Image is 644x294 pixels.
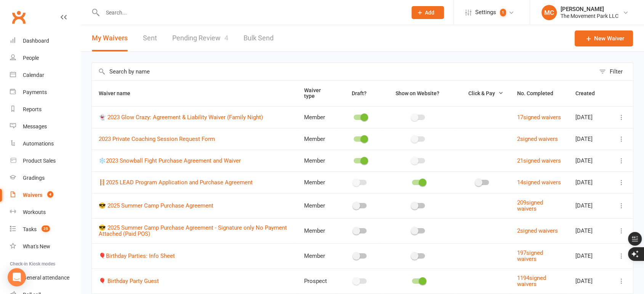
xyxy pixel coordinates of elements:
a: Reports [10,101,80,118]
div: Waivers [23,192,42,198]
a: What's New [10,238,80,255]
button: Draft? [345,89,375,98]
a: Messages [10,118,80,135]
a: Payments [10,84,80,101]
span: Click & Pay [468,90,495,96]
a: Calendar [10,67,80,84]
a: Workouts [10,204,80,221]
div: Workouts [23,209,46,215]
td: Member [297,193,338,218]
div: What's New [23,243,50,249]
button: Created [575,89,603,98]
a: People [10,50,80,67]
td: [DATE] [569,268,610,294]
a: Dashboard [10,32,80,50]
div: [PERSON_NAME] [561,6,618,13]
a: 😎 2025 Summer Camp Purchase Agreement - Signature only No Payment Attached (Paid POS) [99,224,287,238]
button: Filter [595,63,633,80]
button: Add [412,6,444,19]
td: Member [297,128,338,150]
button: My Waivers [92,25,128,51]
span: 4 [224,34,228,42]
div: Tasks [23,226,37,232]
td: Prospect [297,268,338,294]
a: Tasks 25 [10,221,80,238]
span: 1 [500,9,506,16]
a: 🎈 Birthday Party Guest [99,278,159,284]
td: [DATE] [569,218,610,243]
button: Show on Website? [389,89,448,98]
a: Gradings [10,169,80,187]
a: Automations [10,135,80,152]
a: Bulk Send [244,25,274,51]
a: 1194signed waivers [517,275,546,288]
th: Waiver type [297,81,338,106]
a: General attendance kiosk mode [10,269,80,286]
td: [DATE] [569,171,610,193]
div: Messages [23,123,47,129]
a: 17signed waivers [517,114,561,121]
a: 🎈Birthday Parties: Info Sheet [99,252,175,259]
div: Gradings [23,175,45,181]
a: Product Sales [10,152,80,169]
a: Pending Review4 [172,25,228,51]
a: 😎 2025 Summer Camp Purchase Agreement [99,202,213,209]
td: Member [297,171,338,193]
a: New Waiver [575,30,633,46]
span: Created [575,90,603,96]
a: 2signed waivers [517,136,558,142]
a: 2signed waivers [517,227,558,234]
div: Product Sales [23,158,56,164]
td: [DATE] [569,128,610,150]
span: Show on Website? [396,90,439,96]
th: No. Completed [510,81,569,106]
a: 2023 Private Coaching Session Request Form [99,136,215,142]
div: Payments [23,89,47,95]
div: Reports [23,106,42,112]
span: Draft? [352,90,367,96]
div: Dashboard [23,38,49,44]
input: Search by name [92,63,595,80]
a: 209signed waivers [517,199,543,213]
div: MC [541,5,557,20]
input: Search... [100,7,402,18]
a: Sent [143,25,157,51]
div: Filter [610,67,623,76]
div: People [23,55,39,61]
div: General attendance [23,275,69,281]
span: Settings [475,4,496,21]
td: [DATE] [569,193,610,218]
a: 197signed waivers [517,249,543,263]
span: Waiver name [99,90,139,96]
a: Waivers 4 [10,187,80,204]
div: Automations [23,141,54,147]
button: Waiver name [99,89,139,98]
td: [DATE] [569,106,610,128]
a: 👻 2023 Glow Crazy: Agreement & Liability Waiver (Family Night) [99,114,263,121]
a: Clubworx [9,8,28,27]
a: 🪜2025 LEAD Program Application and Purchase Agreement [99,179,253,186]
a: 14signed waivers [517,179,561,186]
button: Click & Pay [461,89,503,98]
td: Member [297,106,338,128]
td: [DATE] [569,150,610,171]
a: ❄️2023 Snowball Fight Purchase Agreement and Waiver [99,157,241,164]
td: Member [297,150,338,171]
td: Member [297,218,338,243]
td: Member [297,243,338,268]
div: Open Intercom Messenger [8,268,26,286]
span: 25 [42,225,50,232]
div: The Movement Park LLC [561,13,618,19]
a: 21signed waivers [517,157,561,164]
div: Calendar [23,72,44,78]
span: Add [425,10,434,16]
span: 4 [47,191,53,198]
td: [DATE] [569,243,610,268]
